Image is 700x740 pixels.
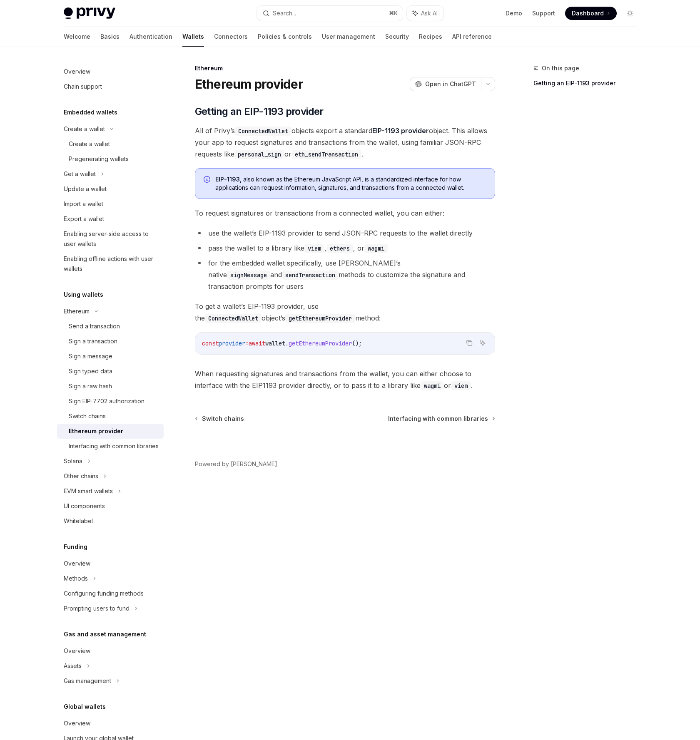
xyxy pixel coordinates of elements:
h5: Embedded wallets [64,107,117,117]
span: Interfacing with common libraries [388,415,488,423]
code: signMessage [227,271,270,280]
span: To get a wallet’s EIP-1193 provider, use the object’s method: [195,300,495,324]
span: Getting an EIP-1193 provider [195,105,324,118]
a: Demo [506,9,522,17]
code: wagmi [421,381,444,390]
span: wallet [265,340,285,347]
a: Ethereum provider [57,424,164,439]
a: Welcome [64,27,90,47]
span: (); [352,340,362,347]
div: EVM smart wallets [64,486,113,496]
a: Powered by [PERSON_NAME] [195,460,277,468]
span: . [285,340,289,347]
div: Sign a raw hash [69,381,112,391]
div: Search... [273,8,296,18]
a: User management [322,27,375,47]
a: Basics [100,27,120,47]
a: EIP-1193 [215,176,240,183]
code: viem [304,244,324,253]
a: Policies & controls [258,27,312,47]
span: Dashboard [572,9,604,17]
code: wagmi [364,244,388,253]
a: Overview [57,716,164,731]
a: Support [532,9,555,17]
a: Chain support [57,79,164,94]
a: Sign a transaction [57,334,164,349]
div: Whitelabel [64,516,93,526]
span: Switch chains [202,415,244,423]
li: for the embedded wallet specifically, use [PERSON_NAME]’s native and methods to customize the sig... [195,257,495,292]
svg: Info [204,176,212,184]
div: Ethereum [64,306,90,316]
div: Gas management [64,676,111,686]
a: Update a wallet [57,181,164,196]
div: Assets [64,661,82,671]
a: Connectors [214,27,248,47]
div: Send a transaction [69,321,120,331]
div: Get a wallet [64,169,96,179]
div: Export a wallet [64,214,104,224]
li: pass the wallet to a library like , , or [195,242,495,254]
div: Overview [64,718,90,728]
div: UI components [64,501,105,511]
div: Switch chains [69,411,106,421]
span: To request signatures or transactions from a connected wallet, you can either: [195,207,495,219]
span: getEthereumProvider [289,340,352,347]
code: ConnectedWallet [205,314,262,323]
a: Sign EIP-7702 authorization [57,394,164,409]
button: Search...⌘K [257,6,403,21]
a: Sign typed data [57,364,164,379]
span: ⌘ K [389,10,398,17]
h5: Using wallets [64,290,103,300]
div: Configuring funding methods [64,589,144,598]
button: Ask AI [477,338,488,348]
span: await [249,340,265,347]
span: When requesting signatures and transactions from the wallet, you can either choose to interface w... [195,368,495,391]
li: use the wallet’s EIP-1193 provider to send JSON-RPC requests to the wallet directly [195,227,495,239]
h5: Gas and asset management [64,629,146,639]
a: Overview [57,64,164,79]
a: Export a wallet [57,211,164,226]
span: Ask AI [421,9,438,17]
a: Wallets [182,27,204,47]
div: Sign typed data [69,366,112,376]
button: Open in ChatGPT [410,77,481,91]
div: Create a wallet [69,139,110,149]
button: Toggle dark mode [623,7,637,20]
h1: Ethereum provider [195,77,303,92]
a: Interfacing with common libraries [388,415,494,423]
div: Update a wallet [64,184,107,194]
code: ethers [326,244,353,253]
a: EIP-1193 provider [372,127,429,135]
a: Sign a message [57,349,164,364]
div: Overview [64,67,90,77]
a: UI components [57,499,164,514]
div: Pregenerating wallets [69,154,129,164]
div: Solana [64,456,82,466]
span: provider [219,340,245,347]
div: Sign a message [69,351,112,361]
div: Ethereum [195,64,495,72]
a: Interfacing with common libraries [57,439,164,454]
code: viem [451,381,471,390]
a: API reference [452,27,492,47]
div: Overview [64,559,90,569]
div: Prompting users to fund [64,603,130,613]
a: Create a wallet [57,137,164,151]
a: Configuring funding methods [57,586,164,601]
a: Pregenerating wallets [57,151,164,166]
h5: Global wallets [64,702,106,712]
div: Interfacing with common libraries [69,441,159,451]
a: Overview [57,643,164,658]
div: Sign a transaction [69,336,117,346]
img: light logo [64,7,115,19]
span: Open in ChatGPT [425,80,476,88]
a: Import a wallet [57,196,164,211]
span: On this page [542,63,579,73]
a: Recipes [419,27,442,47]
a: Overview [57,556,164,571]
a: Send a transaction [57,319,164,334]
div: Chain support [64,82,102,92]
code: personal_sign [234,150,284,159]
div: Enabling offline actions with user wallets [64,254,159,274]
